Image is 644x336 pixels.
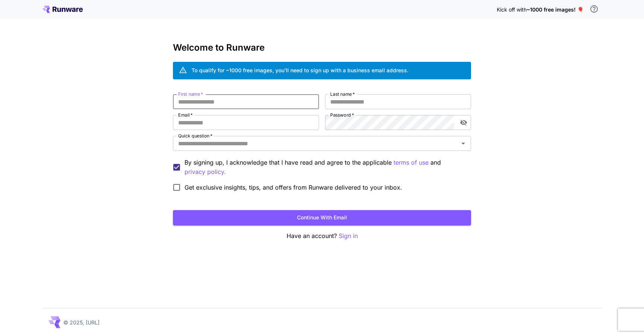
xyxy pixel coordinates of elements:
button: Open [458,138,468,149]
p: terms of use [394,158,429,167]
p: © 2025, [URL] [63,318,100,326]
div: To qualify for ~1000 free images, you’ll need to sign up with a business email address. [192,66,408,74]
label: Password [330,112,354,118]
p: By signing up, I acknowledge that I have read and agree to the applicable and [184,158,465,177]
label: Last name [330,91,355,97]
button: Continue with email [173,210,471,225]
span: Kick off with [497,6,527,13]
span: ~1000 free images! 🎈 [527,6,584,13]
p: privacy policy. [184,167,226,177]
button: toggle password visibility [457,116,470,129]
label: First name [178,91,203,97]
button: By signing up, I acknowledge that I have read and agree to the applicable and privacy policy. [394,158,429,167]
h3: Welcome to Runware [173,42,471,53]
label: Quick question [178,133,212,139]
button: In order to qualify for free credit, you need to sign up with a business email address and click ... [587,1,602,16]
span: Get exclusive insights, tips, and offers from Runware delivered to your inbox. [184,183,402,192]
label: Email [178,112,193,118]
button: By signing up, I acknowledge that I have read and agree to the applicable terms of use and [184,167,226,177]
button: Sign in [339,231,358,241]
p: Have an account? [173,231,471,241]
